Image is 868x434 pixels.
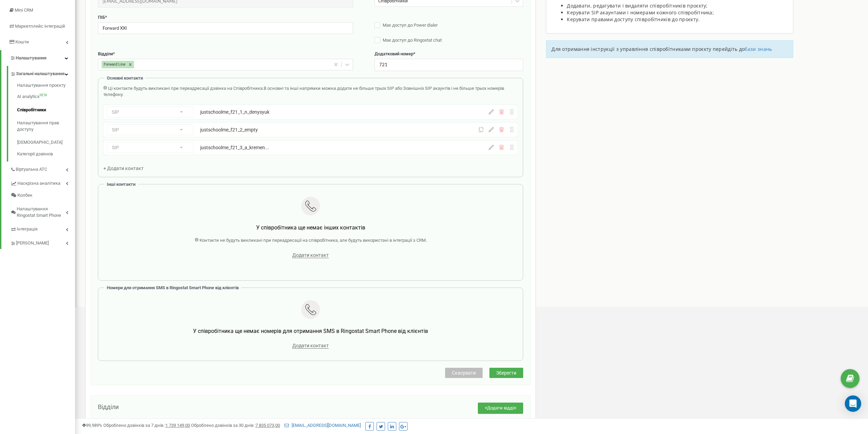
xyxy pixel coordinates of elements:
[108,86,264,91] span: Ці контакти будуть викликані при переадресації дзвінка на Співробітника.
[10,235,75,249] a: [PERSON_NAME]
[17,206,66,219] span: Налаштування Ringostat Smart Phone
[10,190,75,201] a: Колбек
[10,66,75,80] a: Загальні налаштування
[193,328,428,334] span: У співробітника ще немає номерів для отримання SMS в Ringostat Smart Phone від клієнтів
[15,8,33,13] span: Mini CRM
[567,9,714,16] span: Керувати SIP акаунтами і номерами кожного співробітника;
[452,370,476,376] span: Скасувати
[107,285,239,290] span: Номери для отримання SMS в Ringostat Smart Phone від клієнтів
[255,423,280,428] u: 7 835 073,00
[82,423,102,428] span: 99,989%
[98,403,119,410] span: Відділи
[103,86,504,97] span: В основні та інші напрямки можна додати не більше трьох SIP або Зовнішніх SIP акаунтів і не більш...
[17,226,38,233] span: Інтеграція
[567,16,700,23] span: Керувати правами доступу співробітників до проєкту.
[284,423,361,428] a: [EMAIL_ADDRESS][DOMAIN_NAME]
[17,149,75,157] a: Категорії дзвінків
[17,136,75,149] a: [DEMOGRAPHIC_DATA]
[374,59,524,71] input: Вкажіть додатковий номер
[165,423,190,428] u: 1 739 149,00
[200,238,427,243] span: Контакти не будуть викликані при переадресації на співробітника, але будуть використані в інтегра...
[845,395,861,412] div: Open Intercom Messenger
[16,55,46,60] span: Налаштування
[103,123,518,137] div: SIPjustschoolme_f21_2_empty
[17,116,75,136] a: Налаштування прав доступу
[15,39,29,44] span: Кошти
[15,24,65,29] span: Маркетплейс інтеграцій
[16,71,64,77] span: Загальні налаштування
[103,423,190,428] span: Оброблено дзвінків за 7 днів :
[200,126,408,133] div: justschoolme_f21_2_empty
[102,61,127,68] div: Forward Line
[489,368,523,378] button: Зберегти
[10,162,75,176] a: Віртуальна АТС
[487,405,516,410] span: Додати відділ
[383,38,442,43] span: Має доступ до Ringostat chat
[292,343,329,349] span: Додати контакт
[103,105,518,119] div: SIPjustschoolme_f21_1_n_denysyuk
[478,403,523,414] button: +Додати відділ
[10,221,75,235] a: Інтеграція
[17,90,75,103] a: AI analyticsNEW
[98,51,113,56] span: Відділи
[745,46,772,52] a: бази знань
[191,423,280,428] span: Оброблено дзвінків за 30 днів :
[256,224,365,231] span: У співробітника ще немає інших контактів
[10,176,75,190] a: Наскрізна аналітика
[17,82,75,90] a: Налаштування проєкту
[200,109,408,115] div: justschoolme_f21_1_n_denysyuk
[292,252,329,258] span: Додати контакт
[479,127,484,132] button: Скопіювати дані SIP акаунта
[17,180,60,187] span: Наскрізна аналітика
[16,240,49,247] span: [PERSON_NAME]
[1,50,75,66] a: Налаштування
[445,368,483,378] button: Скасувати
[17,192,32,199] span: Колбек
[107,182,135,187] span: Інші контакти
[98,22,353,34] input: Введіть ПІБ
[17,103,75,117] a: Співробітники
[107,75,143,81] span: Основні контакти
[98,15,105,20] span: ПІБ
[496,370,516,376] span: Зберегти
[16,166,47,173] span: Віртуальна АТС
[374,51,413,56] span: Додатковий номер
[551,46,745,52] span: Для отримання інструкції з управління співробітниками проєкту перейдіть до
[383,23,438,28] span: Має доступ до Power dialer
[200,144,408,151] div: justschoolme_f21_3_a_kremen...
[567,2,708,9] span: Додавати, редагувати і видаляти співробітників проєкту;
[10,201,75,221] a: Налаштування Ringostat Smart Phone
[103,166,144,171] span: + Додати контакт
[103,140,518,155] div: SIPjustschoolme_f21_3_a_kremen...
